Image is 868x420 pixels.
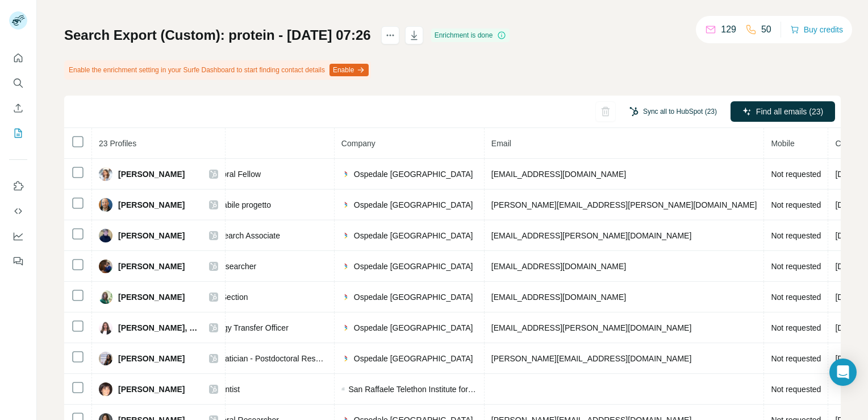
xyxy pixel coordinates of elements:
span: Postdoctoral Fellow [191,170,261,179]
span: 23 Profiles [99,139,136,148]
button: Use Surfe on LinkedIn [9,176,27,196]
span: [EMAIL_ADDRESS][DOMAIN_NAME] [491,170,626,179]
img: company-logo [341,200,350,209]
img: company-logo [341,354,350,363]
img: Avatar [99,321,112,335]
button: Feedback [9,251,27,271]
div: Enrichment is done [431,28,510,42]
img: Avatar [99,229,112,242]
img: Avatar [99,290,112,304]
span: [PERSON_NAME] [118,353,185,364]
span: [EMAIL_ADDRESS][PERSON_NAME][DOMAIN_NAME] [491,231,691,240]
button: actions [381,26,399,44]
span: Ospedale [GEOGRAPHIC_DATA] [354,322,473,333]
span: Responsabile progetto [191,200,271,209]
span: Not requested [771,293,821,302]
span: [PERSON_NAME] [118,291,185,303]
div: Enable the enrichment setting in your Surfe Dashboard to start finding contact details [64,60,371,80]
h1: Search Export (Custom): protein - [DATE] 07:26 [64,26,371,44]
button: Quick start [9,48,27,68]
span: Ospedale [GEOGRAPHIC_DATA] [354,261,473,272]
div: Open Intercom Messenger [829,359,857,386]
img: company-logo [341,293,350,302]
img: company-logo [341,170,350,179]
span: [PERSON_NAME] [118,168,185,180]
button: Enrich CSV [9,98,27,118]
span: [PERSON_NAME] [118,261,185,272]
span: Company [341,139,375,148]
img: Avatar [99,260,112,273]
span: Not requested [771,231,821,240]
button: My lists [9,123,27,143]
span: Not requested [771,200,821,209]
span: San Raffaele Telethon Institute for [MEDICAL_DATA] (SR-Tiget), [GEOGRAPHIC_DATA] [348,384,477,395]
span: Ospedale [GEOGRAPHIC_DATA] [354,199,473,211]
span: Find all emails (23) [756,106,823,117]
img: company-logo [341,323,350,332]
span: [PERSON_NAME][EMAIL_ADDRESS][PERSON_NAME][DOMAIN_NAME] [491,200,757,209]
span: Not requested [771,170,821,179]
button: Sync all to HubSpot (23) [621,103,725,120]
span: Technology Transfer Officer [191,323,289,332]
span: Mobile [771,139,794,148]
button: Use Surfe API [9,201,27,221]
span: Not requested [771,323,821,332]
button: Search [9,73,27,93]
span: [PERSON_NAME] [118,384,185,395]
span: [PERSON_NAME][EMAIL_ADDRESS][DOMAIN_NAME] [491,354,691,363]
button: Enable [329,64,369,76]
button: Dashboard [9,226,27,246]
span: [PERSON_NAME] [118,230,185,241]
span: [PERSON_NAME] [118,199,185,211]
button: Find all emails (23) [731,101,835,122]
span: [EMAIL_ADDRESS][PERSON_NAME][DOMAIN_NAME] [491,323,691,332]
span: Email [491,139,511,148]
span: Not requested [771,354,821,363]
img: company-logo [341,231,350,240]
span: Ospedale [GEOGRAPHIC_DATA] [354,230,473,241]
span: Ospedale [GEOGRAPHIC_DATA] [354,353,473,364]
p: 50 [761,23,771,36]
span: [EMAIL_ADDRESS][DOMAIN_NAME] [491,293,626,302]
span: Not requested [771,262,821,271]
img: Avatar [99,167,112,181]
img: Avatar [99,198,112,212]
img: Avatar [99,382,112,396]
span: Staff Research Associate [191,231,280,240]
span: Not requested [771,385,821,394]
span: Ospedale [GEOGRAPHIC_DATA] [354,291,473,303]
span: Ospedale [GEOGRAPHIC_DATA] [354,168,473,180]
span: [PERSON_NAME], PhD [118,322,198,333]
button: Buy credits [790,22,843,38]
p: 129 [721,23,736,36]
img: Avatar [99,352,112,365]
span: [EMAIL_ADDRESS][DOMAIN_NAME] [491,262,626,271]
span: Bioinformatician - Postdoctoral Researcher [191,354,343,363]
img: company-logo [341,262,350,271]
